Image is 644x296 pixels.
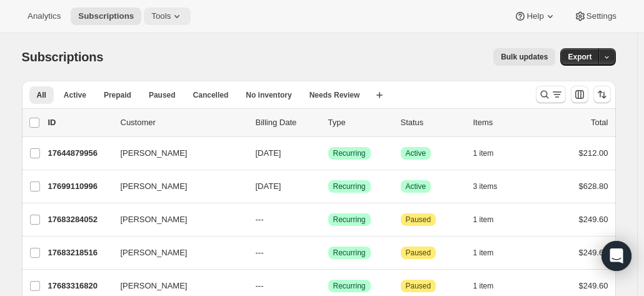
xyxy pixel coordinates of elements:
span: $628.80 [579,181,608,191]
span: Recurring [333,181,366,191]
span: [PERSON_NAME] [121,180,188,193]
button: 1 item [473,244,508,262]
span: Subscriptions [22,50,104,64]
p: 17683218516 [48,247,111,259]
button: Bulk updates [493,48,555,66]
span: [PERSON_NAME] [121,147,188,160]
button: Tools [144,8,191,25]
button: Export [560,48,599,66]
span: [PERSON_NAME] [121,280,188,292]
span: 1 item [473,215,494,225]
button: [PERSON_NAME] [113,143,238,163]
span: Recurring [333,215,366,225]
span: [DATE] [256,148,281,158]
p: 17683284052 [48,213,111,226]
p: Status [401,116,463,129]
span: 3 items [473,181,498,191]
div: 17683284052[PERSON_NAME]---SuccessRecurringAttentionPaused1 item$249.60 [48,211,608,228]
button: Settings [566,8,624,25]
div: IDCustomerBilling DateTypeStatusItemsTotal [48,116,608,129]
p: 17699110996 [48,180,111,193]
span: Help [526,11,543,21]
button: [PERSON_NAME] [113,210,238,230]
span: Prepaid [104,90,131,100]
button: 3 items [473,178,511,195]
div: 17699110996[PERSON_NAME][DATE]SuccessRecurringSuccessActive3 items$628.80 [48,178,608,195]
span: Recurring [333,248,366,258]
span: Recurring [333,148,366,158]
span: $249.60 [579,281,608,290]
button: [PERSON_NAME] [113,243,238,263]
p: Total [591,116,608,129]
span: 1 item [473,248,494,258]
span: Active [406,181,426,191]
div: 17683218516[PERSON_NAME]---SuccessRecurringAttentionPaused1 item$249.60 [48,244,608,262]
span: --- [256,248,264,257]
span: [PERSON_NAME] [121,213,188,226]
span: Paused [406,248,431,258]
span: Active [406,148,426,158]
span: Active [64,90,86,100]
div: 17644879956[PERSON_NAME][DATE]SuccessRecurringSuccessActive1 item$212.00 [48,145,608,162]
p: Billing Date [256,116,318,129]
span: [PERSON_NAME] [121,247,188,259]
span: --- [256,281,264,290]
span: No inventory [246,90,291,100]
p: 17683316820 [48,280,111,292]
span: Export [568,52,591,62]
span: Settings [586,11,616,21]
button: Help [506,8,563,25]
button: Search and filter results [536,86,566,103]
span: Cancelled [193,90,229,100]
div: Type [328,116,391,129]
button: 1 item [473,145,508,162]
div: Open Intercom Messenger [601,241,631,271]
span: [DATE] [256,181,281,191]
span: $249.60 [579,215,608,224]
span: All [37,90,46,100]
button: Create new view [370,86,390,104]
button: 1 item [473,211,508,228]
button: 1 item [473,277,508,295]
button: [PERSON_NAME] [113,276,238,296]
button: Analytics [20,8,68,25]
div: Items [473,116,536,129]
span: Recurring [333,281,366,291]
span: $249.60 [579,248,608,257]
span: Paused [149,90,176,100]
span: Needs Review [309,90,360,100]
p: 17644879956 [48,147,111,160]
span: Bulk updates [501,52,548,62]
span: Subscriptions [78,11,134,21]
span: 1 item [473,148,494,158]
button: [PERSON_NAME] [113,176,238,196]
span: Paused [406,215,431,225]
span: 1 item [473,281,494,291]
span: Tools [151,11,171,21]
button: Subscriptions [71,8,141,25]
span: Paused [406,281,431,291]
span: $212.00 [579,148,608,158]
button: Customize table column order and visibility [571,86,588,103]
p: ID [48,116,111,129]
span: Analytics [28,11,61,21]
p: Customer [121,116,246,129]
span: --- [256,215,264,224]
button: Sort the results [593,86,611,103]
div: 17683316820[PERSON_NAME]---SuccessRecurringAttentionPaused1 item$249.60 [48,277,608,295]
